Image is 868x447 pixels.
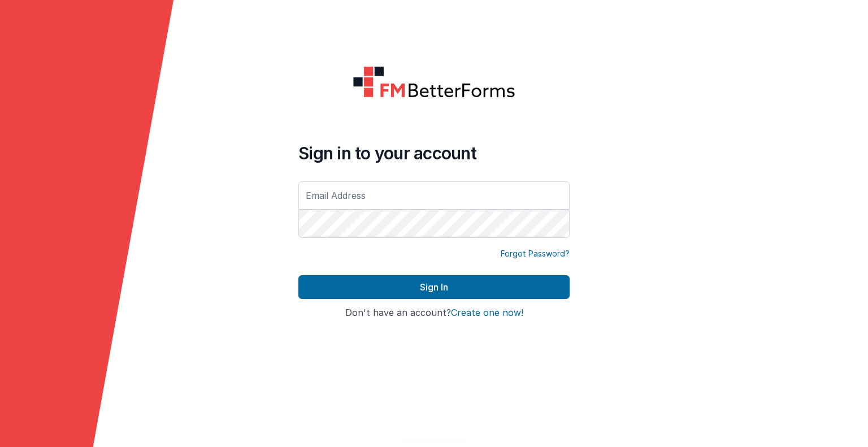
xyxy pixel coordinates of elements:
[298,275,570,299] button: Sign In
[298,143,570,163] h4: Sign in to your account
[501,248,570,259] a: Forgot Password?
[298,308,570,318] h4: Don't have an account?
[451,308,523,318] button: Create one now!
[298,181,570,210] input: Email Address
